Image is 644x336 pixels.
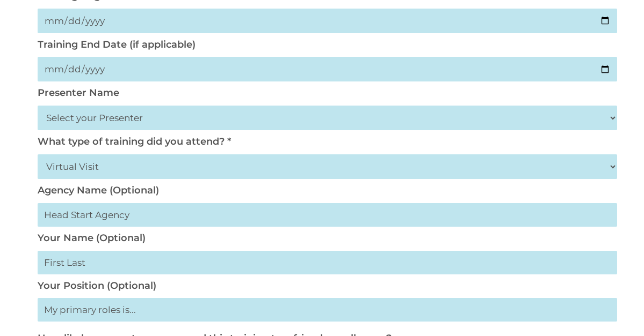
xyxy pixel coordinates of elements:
[38,136,231,147] label: What type of training did you attend? *
[38,39,196,50] label: Training End Date (if applicable)
[38,298,617,322] input: My primary roles is...
[38,280,156,292] label: Your Position (Optional)
[38,232,146,244] label: Your Name (Optional)
[38,87,119,99] label: Presenter Name
[38,184,159,196] label: Agency Name (Optional)
[38,251,617,274] input: First Last
[38,203,617,227] input: Head Start Agency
